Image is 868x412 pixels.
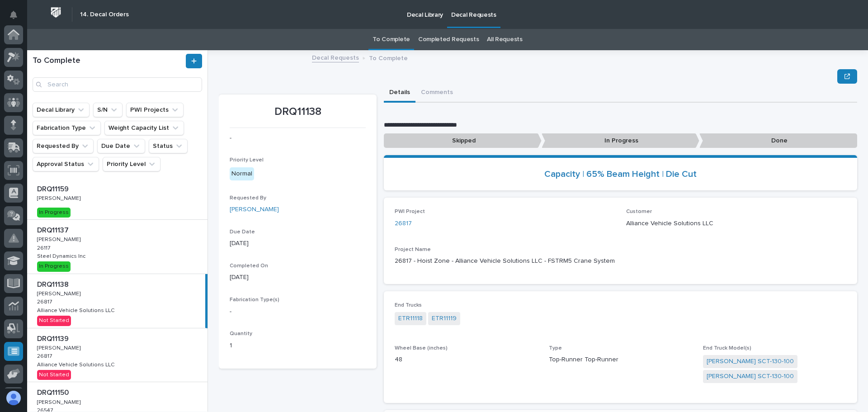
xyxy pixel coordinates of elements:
[27,328,208,383] a: DRQ11139DRQ11139 [PERSON_NAME][PERSON_NAME] 2681726817 Alliance Vehicle Solutions LLCAlliance Veh...
[230,195,266,201] span: Requested By
[230,205,279,214] a: [PERSON_NAME]
[230,239,366,248] p: [DATE]
[626,219,847,228] p: Alliance Vehicle Solutions LLC
[395,355,538,365] p: 48
[37,351,54,360] p: 26817
[37,333,71,343] p: DRQ11139
[37,370,71,380] div: Not Started
[230,105,366,118] p: DRQ11138
[707,372,794,381] a: [PERSON_NAME] SCT-130-100
[103,157,160,171] button: Priority Level
[230,273,366,282] p: [DATE]
[37,279,71,289] p: DRQ11138
[395,256,846,266] p: 26817 - Hoist Zone - Alliance Vehicle Solutions LLC - FSTRM5 Crane System
[37,297,54,305] p: 26817
[703,346,751,351] span: End Truck Model(s)
[395,346,448,351] span: Wheel Base (inches)
[369,52,408,62] p: To Complete
[585,355,618,365] span: Top-Runner
[47,4,64,21] img: Workspace Logo
[395,303,422,308] span: End Trucks
[37,316,71,326] div: Not Started
[37,235,82,243] p: [PERSON_NAME]
[93,103,123,117] button: S/N
[37,343,82,351] p: [PERSON_NAME]
[230,341,366,350] p: 1
[11,11,23,25] div: Notifications
[415,84,458,103] button: Comments
[542,133,699,148] p: In Progress
[230,157,264,163] span: Priority Level
[37,360,116,368] p: Alliance Vehicle Solutions LLC
[230,297,279,303] span: Fabrication Type(s)
[33,103,90,117] button: Decal Library
[37,251,87,260] p: Steel Dynamics Inc
[37,398,82,406] p: [PERSON_NAME]
[97,139,145,153] button: Due Date
[395,247,431,252] span: Project Name
[4,388,23,407] button: users-avatar
[432,314,457,323] a: ETR11119
[230,263,268,269] span: Completed On
[373,29,410,50] a: To Complete
[230,133,366,143] p: -
[312,52,359,62] a: Decal Requests
[398,314,423,323] a: ETR11118
[37,289,82,297] p: [PERSON_NAME]
[230,307,366,317] p: -
[37,306,116,314] p: Alliance Vehicle Solutions LLC
[395,209,425,214] span: PWI Project
[33,139,94,153] button: Requested By
[37,261,71,271] div: In Progress
[487,29,522,50] a: All Requests
[4,5,23,24] button: Notifications
[384,133,542,148] p: Skipped
[80,11,129,19] h2: 14. Decal Orders
[549,355,583,365] span: Top-Runner
[33,121,101,135] button: Fabrication Type
[149,139,188,153] button: Status
[33,56,184,66] h1: To Complete
[395,219,412,228] a: 26817
[384,84,415,103] button: Details
[126,103,184,117] button: PWI Projects
[37,243,52,251] p: 26117
[104,121,184,135] button: Weight Capacity List
[37,183,71,194] p: DRQ11159
[544,169,697,180] a: Capacity | 65% Beam Height | Die Cut
[37,208,71,218] div: In Progress
[549,346,562,351] span: Type
[230,229,255,235] span: Due Date
[626,209,652,214] span: Customer
[699,133,857,148] p: Done
[418,29,479,50] a: Completed Requests
[37,224,71,235] p: DRQ11137
[37,194,82,202] p: [PERSON_NAME]
[33,77,202,92] input: Search
[33,157,99,171] button: Approval Status
[27,274,208,328] a: DRQ11138DRQ11138 [PERSON_NAME][PERSON_NAME] 2681726817 Alliance Vehicle Solutions LLCAlliance Veh...
[37,387,71,397] p: DRQ11150
[27,179,208,220] a: DRQ11159DRQ11159 [PERSON_NAME][PERSON_NAME] In Progress
[230,167,254,180] div: Normal
[27,220,208,274] a: DRQ11137DRQ11137 [PERSON_NAME][PERSON_NAME] 2611726117 Steel Dynamics IncSteel Dynamics Inc In Pr...
[707,357,794,366] a: [PERSON_NAME] SCT-130-100
[230,331,252,336] span: Quantity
